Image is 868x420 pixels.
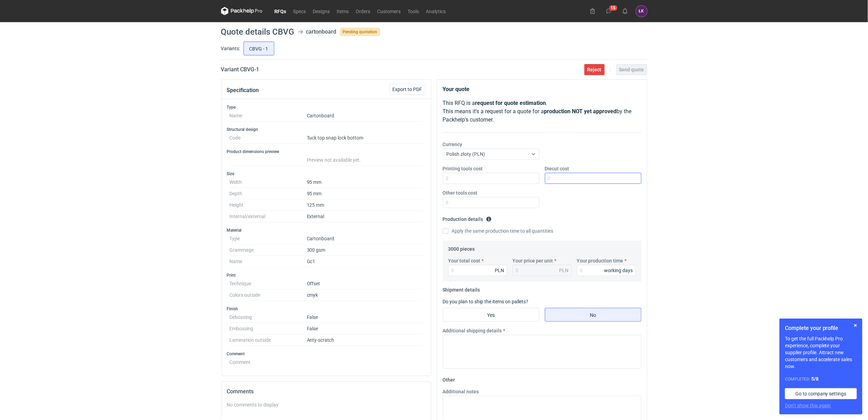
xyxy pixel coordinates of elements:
a: Analytics [423,7,449,15]
button: Reject [584,64,605,75]
dd: 125 mm [307,199,423,211]
div: Łukasz Kowalski [636,6,647,17]
label: CBVG - 1 [244,42,274,55]
dd: Offset [307,278,423,289]
dt: Comment [230,357,307,365]
div: No comments to display [227,401,426,408]
input: 0 [443,173,539,184]
dd: Tuck top snap lock bottom [307,132,423,144]
div: PLN [495,267,504,274]
dt: Internal/external [230,211,307,222]
legend: 3000 pieces [448,243,475,252]
a: Tools [404,7,423,15]
label: Variants: [221,45,240,52]
a: Items [334,7,353,15]
h1: Complete your profile [785,324,857,332]
h3: Size [227,171,426,177]
label: Yes [443,308,539,322]
label: Your total cost [448,257,481,264]
label: Diecut cost [545,165,569,172]
dt: Embossing [230,323,307,334]
label: Currency [443,141,463,148]
dd: 95 mm [307,188,423,199]
strong: production NOT yet approved [544,108,617,115]
p: To get the full Packhelp Pro experience, complete your supplier profile. Attract new customers an... [785,335,857,370]
h2: Comments [227,387,426,396]
button: Skip for now [851,321,860,330]
dd: False [307,312,423,323]
dt: Depth [230,188,307,199]
dd: 300 gsm [307,244,423,256]
dt: Grammage [230,244,307,256]
label: Do you plan to ship the items on pallets? [443,299,529,304]
div: Completed: [785,375,857,383]
a: Customers [374,7,404,15]
dt: Height [230,199,307,211]
legend: Production details [443,214,492,222]
a: RFQs [271,7,290,15]
dd: External [307,211,423,222]
button: Export to PDF [390,84,426,95]
dt: Debossing [230,312,307,323]
button: ŁK [636,6,647,17]
legend: Shipment details [443,284,480,293]
dt: Technique [230,278,307,289]
dt: Width [230,177,307,188]
span: Send quote [619,67,644,72]
label: Additional notes [443,388,479,395]
label: Other tools cost [443,189,478,196]
button: 15 [603,6,614,17]
span: Reject [587,67,602,72]
span: Polish złoty (PLN) [447,151,485,157]
div: PLN [559,267,569,274]
label: No [545,308,641,322]
dd: Cartonboard [307,233,423,244]
p: This RFQ is a . This means it's a request for a quote for a by the Packhelp's customer. [443,99,641,124]
h3: Comment [227,351,426,357]
label: Apply the same production time to all quantities [443,227,554,234]
dt: Code [230,132,307,144]
h3: Type [227,105,426,110]
dt: Name [230,110,307,122]
h3: Product dimensions preview [227,149,426,154]
dd: cmyk [307,289,423,301]
strong: Your quote [443,86,470,92]
dd: False [307,323,423,334]
a: Go to company settings [785,388,857,399]
svg: Packhelp Pro [221,7,263,15]
h1: Quote details CBVG [221,28,294,36]
strong: 5 / 8 [811,376,819,382]
dt: Colors outside [230,289,307,301]
input: 0 [448,265,507,276]
div: cartonboard [306,28,337,36]
label: Additional shipping details [443,327,502,334]
h3: Finish [227,306,426,312]
legend: Other [443,374,455,383]
strong: request for quote estimation [475,100,546,106]
dd: Gc1 [307,256,423,267]
dd: Anty-scratch [307,334,423,346]
h3: Material [227,227,426,233]
h3: Structural design [227,127,426,132]
input: 0 [545,173,641,184]
input: 0 [443,197,539,208]
a: Orders [353,7,374,15]
dd: 95 mm [307,177,423,188]
h3: Print [227,272,426,278]
h2: Variant CBVG - 1 [221,65,259,74]
button: Specification [227,82,259,99]
dt: Lamination outside [230,334,307,346]
a: Specs [290,7,310,15]
span: Export to PDF [393,87,422,92]
button: Send quote [616,64,647,75]
label: Your price per unit [513,257,553,264]
label: Your production time [577,257,623,264]
span: Preview not available yet. [307,157,361,163]
button: Don’t show this again [785,402,831,409]
label: Printing tools cost [443,165,483,172]
a: Designs [310,7,334,15]
div: working days [604,267,633,274]
dt: Name [230,256,307,267]
dd: Cartonboard [307,110,423,122]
